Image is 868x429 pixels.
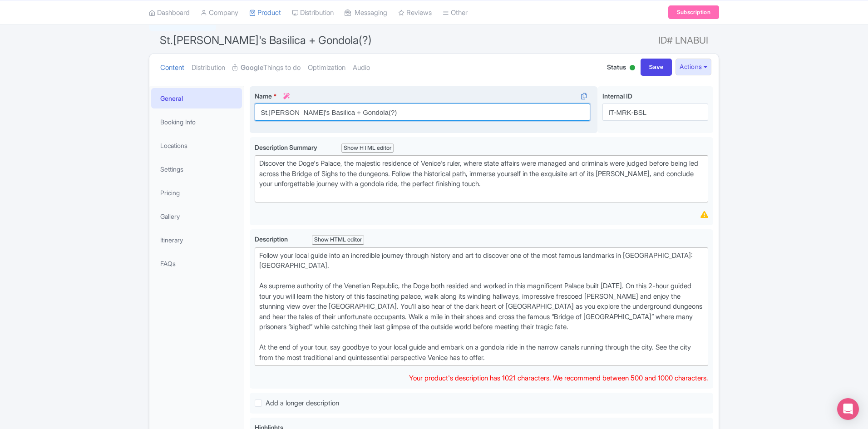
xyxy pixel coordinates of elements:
div: Open Intercom Messenger [837,398,859,420]
span: ID# LNABUI [658,31,708,49]
a: Audio [353,54,370,82]
div: Show HTML editor [312,235,364,245]
div: Discover the Doge's Palace, the majestic residence of Venice's ruler, where state affairs were ma... [259,158,704,199]
div: Show HTML editor [341,143,394,153]
a: GoogleThings to do [232,54,301,82]
a: Pricing [151,182,242,203]
a: Optimization [308,54,345,82]
div: Your product's description has 1021 characters. We recommend between 500 and 1000 characters. [409,373,708,384]
button: Actions [676,59,711,75]
a: General [151,88,242,108]
span: St.[PERSON_NAME]'s Basilica + Gondola(?) [160,34,372,47]
a: Booking Info [151,112,242,132]
a: Locations [151,135,242,156]
input: Save [641,59,672,76]
span: Description Summary [255,143,319,151]
span: Description [255,235,289,243]
a: FAQs [151,253,242,274]
a: Settings [151,159,242,179]
div: Active [628,61,637,75]
span: Status [607,62,626,72]
a: Gallery [151,206,242,227]
a: Subscription [668,5,719,19]
a: Content [160,54,184,82]
div: Follow your local guide into an incredible journey through history and art to discover one of the... [259,251,704,363]
a: Itinerary [151,230,242,250]
span: Internal ID [602,92,632,100]
span: Add a longer description [266,399,339,407]
a: Distribution [192,54,225,82]
span: Name [255,92,272,100]
strong: Google [241,63,263,73]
